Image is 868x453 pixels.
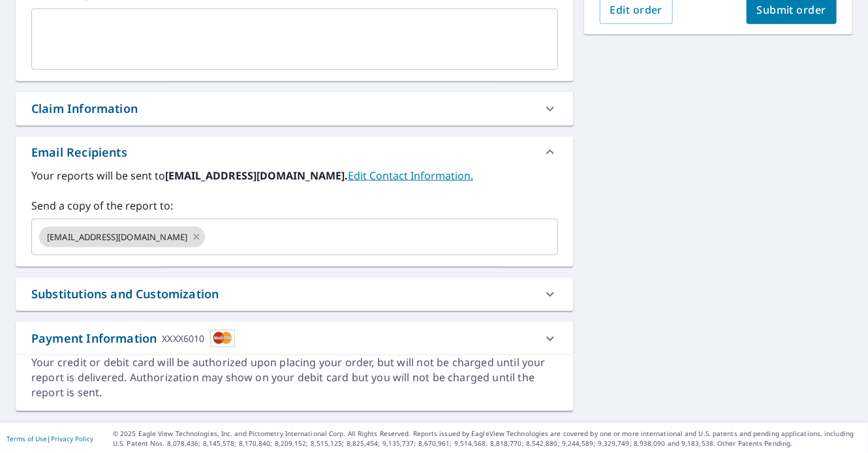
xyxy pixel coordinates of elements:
[7,435,93,443] p: |
[16,277,574,311] div: Substitutions and Customization
[31,355,558,400] div: Your credit or debit card will be authorized upon placing your order, but will not be charged unt...
[31,100,138,117] div: Claim Information
[210,330,235,347] img: cardImage
[39,231,195,243] span: [EMAIL_ADDRESS][DOMAIN_NAME]
[16,92,574,125] div: Claim Information
[757,3,827,17] span: Submit order
[348,168,473,183] a: EditContactInfo
[51,434,93,443] a: Privacy Policy
[165,168,348,183] b: [EMAIL_ADDRESS][DOMAIN_NAME].
[610,3,663,17] span: Edit order
[31,285,219,303] div: Substitutions and Customization
[162,330,204,347] div: XXXX6010
[7,434,47,443] a: Terms of Use
[16,322,574,355] div: Payment InformationXXXX6010cardImage
[113,429,861,448] p: © 2025 Eagle View Technologies, Inc. and Pictometry International Corp. All Rights Reserved. Repo...
[31,144,127,161] div: Email Recipients
[39,226,205,247] div: [EMAIL_ADDRESS][DOMAIN_NAME]
[31,168,558,183] label: Your reports will be sent to
[16,136,574,168] div: Email Recipients
[31,198,558,213] label: Send a copy of the report to:
[31,330,235,347] div: Payment Information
